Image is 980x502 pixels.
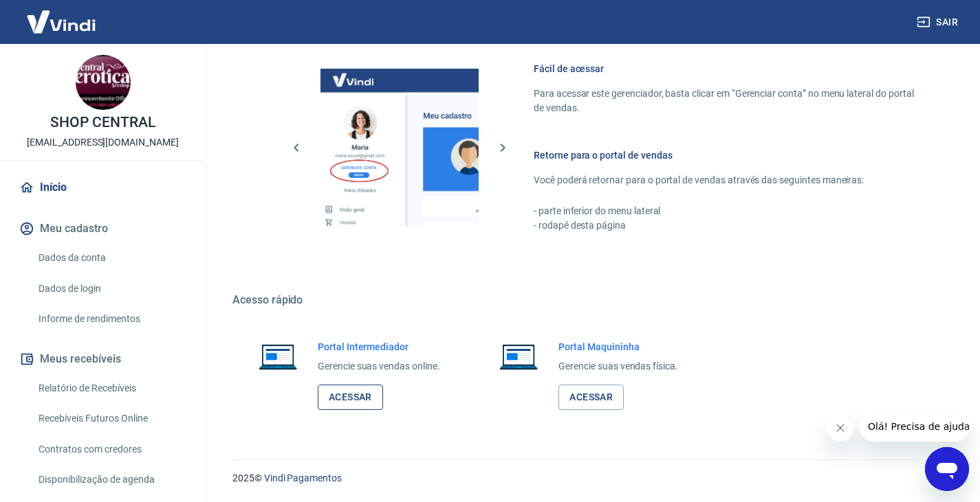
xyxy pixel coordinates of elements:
[534,148,914,162] h6: Retorne para o portal de vendas
[232,471,947,486] p: 2025 ©
[33,466,189,494] a: Disponibilização de agenda
[33,305,189,333] a: Informe de rendimentos
[17,172,189,203] a: Início
[8,10,116,21] span: Olá! Precisa de ajuda?
[76,55,131,110] img: f215968d-820b-45e6-b2b7-b782355f1961.jpeg
[17,214,189,244] button: Meu cadastro
[534,204,914,218] p: - parte inferior do menu lateral
[558,340,678,354] h6: Portal Maquininha
[860,411,969,442] iframe: Mensagem da empresa
[534,173,914,187] p: Você poderá retornar para o portal de vendas através das seguintes maneiras:
[17,1,106,43] img: Vindi
[827,414,854,442] iframe: Fechar mensagem
[27,135,179,150] p: [EMAIL_ADDRESS][DOMAIN_NAME]
[249,340,307,373] img: Imagem de um notebook aberto
[558,385,624,410] a: Acessar
[264,472,342,483] a: Vindi Pagamentos
[318,385,383,410] a: Acessar
[914,10,963,35] button: Sair
[33,404,189,433] a: Recebíveis Futuros Online
[17,344,189,374] button: Meus recebíveis
[318,359,440,374] p: Gerencie suas vendas online.
[33,275,189,303] a: Dados de login
[534,218,914,233] p: - rodapé desta página
[232,293,947,307] h5: Acesso rápido
[534,87,914,115] p: Para acessar este gerenciador, basta clicar em “Gerenciar conta” no menu lateral do portal de ven...
[558,359,678,374] p: Gerencie suas vendas física.
[33,244,189,272] a: Dados da conta
[33,374,189,402] a: Relatório de Recebíveis
[534,62,914,76] h6: Fácil de acessar
[925,447,969,491] iframe: Botão para abrir a janela de mensagens
[320,69,479,227] img: Imagem da dashboard mostrando o botão de gerenciar conta na sidebar no lado esquerdo
[50,115,155,130] p: SHOP CENTRAL
[318,340,440,354] h6: Portal Intermediador
[33,435,189,464] a: Contratos com credores
[490,340,547,373] img: Imagem de um notebook aberto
